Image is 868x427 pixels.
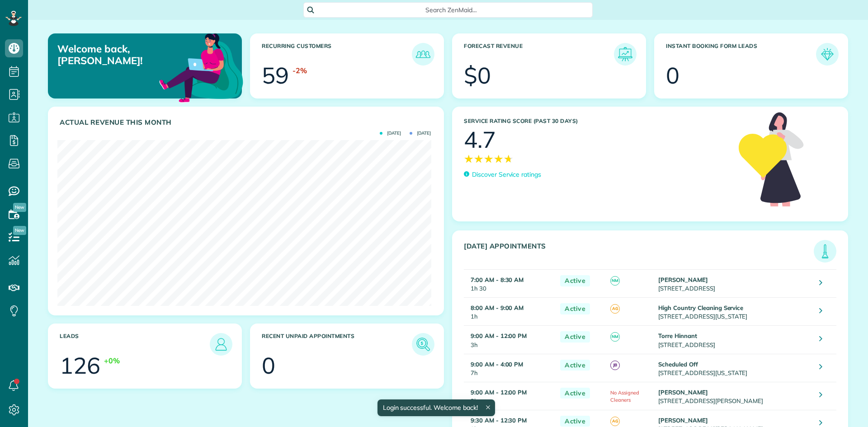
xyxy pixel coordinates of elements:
span: ★ [494,151,504,167]
span: [DATE] [380,131,401,136]
a: Discover Service ratings [464,170,541,179]
span: Active [560,275,590,286]
span: AG [610,304,620,314]
img: icon_unpaid_appointments-47b8ce3997adf2238b356f14209ab4cced10bd1f174958f3ca8f1d0dd7fffeee.png [414,335,432,353]
h3: Actual Revenue this month [60,118,434,127]
strong: 9:30 AM - 12:30 PM [471,417,527,424]
span: No Assigned Cleaners [610,389,639,403]
td: [STREET_ADDRESS][US_STATE] [656,354,812,382]
img: icon_leads-1bed01f49abd5b7fead27621c3d59655bb73ed531f8eeb49469d10e621d6b896.png [212,335,230,353]
strong: [PERSON_NAME] [658,389,708,396]
h3: Instant Booking Form Leads [666,43,816,66]
span: NM [610,276,620,286]
td: 7h [464,354,556,382]
div: 126 [60,354,100,377]
img: icon_todays_appointments-901f7ab196bb0bea1936b74009e4eb5ffbc2d2711fa7634e0d609ed5ef32b18b.png [816,242,834,260]
td: 1h 30 [464,270,556,298]
span: AG [610,417,620,426]
td: [STREET_ADDRESS] [656,326,812,354]
strong: 9:00 AM - 12:00 PM [471,389,527,396]
span: New [13,226,26,235]
h3: [DATE] Appointments [464,242,814,263]
div: $0 [464,64,491,87]
span: [DATE] [410,131,431,136]
span: New [13,203,26,212]
div: Login successful. Welcome back! [377,399,495,416]
div: 0 [262,354,275,377]
p: Welcome back, [PERSON_NAME]! [57,43,180,67]
img: icon_forecast_revenue-8c13a41c7ed35a8dcfafea3cbb826a0462acb37728057bba2d056411b612bbbe.png [616,45,634,63]
span: Active [560,388,590,399]
span: Active [560,360,590,371]
div: -2% [292,66,307,76]
strong: 8:00 AM - 9:00 AM [471,304,524,311]
div: 59 [262,64,289,87]
td: [STREET_ADDRESS][PERSON_NAME] [656,382,812,410]
span: Active [560,303,590,314]
div: 4.7 [464,128,496,151]
strong: Torre Hinnant [658,332,697,339]
td: 1h [464,298,556,326]
h3: Service Rating score (past 30 days) [464,118,730,124]
strong: 7:00 AM - 8:30 AM [471,276,524,283]
h3: Recent unpaid appointments [262,333,412,356]
strong: 9:00 AM - 4:00 PM [471,361,523,368]
h3: Leads [60,333,210,356]
div: 0 [666,64,679,87]
strong: High Country Cleaning Service [658,304,743,311]
td: [STREET_ADDRESS][US_STATE] [656,298,812,326]
span: ★ [474,151,484,167]
span: Active [560,416,590,427]
strong: Scheduled Off [658,361,698,368]
span: JB [610,361,620,370]
span: ★ [504,151,514,167]
span: Active [560,331,590,343]
img: icon_recurring_customers-cf858462ba22bcd05b5a5880d41d6543d210077de5bb9ebc9590e49fd87d84ed.png [414,45,432,63]
strong: 9:00 AM - 12:00 PM [471,332,527,339]
p: Discover Service ratings [472,170,541,179]
span: ★ [464,151,474,167]
span: NM [610,332,620,342]
h3: Recurring Customers [262,43,412,66]
strong: [PERSON_NAME] [658,417,708,424]
td: 3h [464,382,556,410]
strong: [PERSON_NAME] [658,276,708,283]
span: ★ [484,151,494,167]
img: icon_form_leads-04211a6a04a5b2264e4ee56bc0799ec3eb69b7e499cbb523a139df1d13a81ae0.png [818,45,836,63]
div: +0% [104,356,120,366]
td: [STREET_ADDRESS] [656,270,812,298]
img: dashboard_welcome-42a62b7d889689a78055ac9021e634bf52bae3f8056760290aed330b23ab8690.png [157,23,245,111]
td: 3h [464,326,556,354]
h3: Forecast Revenue [464,43,614,66]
